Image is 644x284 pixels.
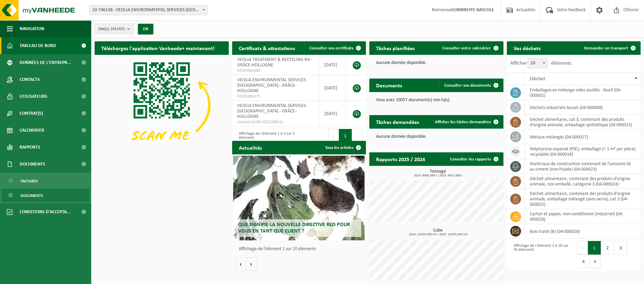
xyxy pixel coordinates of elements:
[590,255,601,268] button: Next
[452,7,494,13] strong: SOMBREFFE BASCULE
[20,156,45,173] span: Documents
[525,144,641,159] td: polystyrène expansé (PSE), emballage (< 1 m² par pièce) recyclable (04-000018)
[373,169,503,177] h3: Tonnage
[376,98,497,103] p: Vous avez 10057 document(s) non lu(s).
[95,41,221,54] h2: Téléchargez l'application Vanheede+ maintenant!
[237,78,306,93] span: VEOLIA ENVIRONMENTAL SERVICES [GEOGRAPHIC_DATA] - GRÂCE-HOLLOGNE
[601,241,614,255] button: 2
[445,152,503,166] a: Consulter les rapports
[319,55,346,75] td: [DATE]
[239,247,363,252] p: Affichage de l'élément 1 sur 10 éléments
[98,24,125,34] span: Site(s)
[232,41,302,54] h2: Certificats & attestations
[20,20,44,37] span: Navigation
[373,174,503,177] span: 2024: 8096,884 t - 2025: 6452,060 t
[525,85,641,100] td: emballages en mélange vides souillés - Nocif (04-000002)
[238,222,350,234] span: Que signifie la nouvelle directive RED pour vous en tant que client ?
[352,129,363,143] button: Next
[319,75,346,101] td: [DATE]
[20,139,40,156] span: Rapports
[528,59,547,68] span: 10
[369,79,409,92] h2: Documents
[232,141,269,154] h2: Actualités
[525,130,641,144] td: métaux mélangés (04-000017)
[20,54,71,71] span: Données de l'entrepr...
[246,257,257,271] button: Volgende
[319,101,346,127] td: [DATE]
[20,71,40,88] span: Contacts
[577,241,588,255] button: Previous
[95,24,134,34] button: Site(s)(45/45)
[304,41,365,55] a: Consulter vos certificats
[89,5,207,15] span: 10-746158 - VEOLIA ENVIRONMENTAL SERVICES WALLONIE - GRÂCE-HOLLOGNE
[579,41,640,55] a: Demander un transport
[435,120,491,124] span: Afficher les tâches demandées
[320,141,365,154] a: Tous les articles
[525,189,641,209] td: déchet alimentaire, contenant des produits d'origine animale, emballage mélangé (sans verre), cat...
[510,240,570,269] div: Affichage de l'élément 1 à 10 sur 35 éléments
[376,61,497,65] p: Aucune donnée disponible.
[525,224,641,239] td: bois traité (B) (04-000028)
[20,88,47,105] span: Utilisateurs
[20,37,56,54] span: Tableau de bord
[90,5,207,15] span: 10-746158 - VEOLIA ENVIRONMENTAL SERVICES WALLONIE - GRÂCE-HOLLOGNE
[111,27,125,31] count: (45/45)
[525,159,641,174] td: matériaux de construction contenant de l'amiante lié au ciment (non friable) (04-000023)
[584,46,628,50] span: Demander un transport
[236,128,296,143] div: Affichage de l'élément 1 à 3 sur 3 éléments
[527,58,548,68] span: 10
[369,41,421,54] h2: Tâches planifiées
[237,68,314,73] span: RED25004180
[444,83,491,88] span: Consulter vos documents
[237,94,314,99] span: RED25004175
[437,41,503,55] a: Consulter votre calendrier
[21,189,43,202] span: Documents
[237,103,306,119] span: VEOLIA ENVIRONMENTAL SERVICES [GEOGRAPHIC_DATA] - GRÂCE-HOLLOGNE
[369,115,426,128] h2: Tâches demandées
[369,152,432,166] h2: Rapports 2025 / 2024
[21,175,38,188] span: Factures
[373,233,503,236] span: 2024: 21830,000 m3 - 2025: 14970,000 m3
[339,129,352,143] button: 1
[309,46,353,50] span: Consulter vos certificats
[507,41,547,54] h2: Vos déchets
[510,61,571,66] label: Afficher éléments
[20,122,44,139] span: Calendrier
[525,174,641,189] td: déchet alimentaire, contenant des produits d'origine animale, non emballé, catégorie 3 (04-000024)
[20,203,71,220] span: Conditions d'accepta...
[442,46,491,50] span: Consulter votre calendrier
[588,241,601,255] button: 1
[525,115,641,130] td: déchet alimentaire, cat 3, contenant des produits d'origine animale, emballage synthétique (04-00...
[237,57,313,68] span: VEOLIA TREATMENT & RECYCLING NV - GRÂCE-HOLLOGNE
[614,241,627,255] button: 3
[138,24,153,35] button: OK
[577,255,590,268] button: 4
[376,134,497,139] p: Aucune donnée disponible.
[530,76,545,82] span: Déchet
[525,209,641,224] td: carton et papier, non-conditionné (industriel) (04-000026)
[20,105,43,122] span: Contrat(s)
[233,156,365,240] a: Que signifie la nouvelle directive RED pour vous en tant que client ?
[95,55,229,155] img: Download de VHEPlus App
[2,174,90,187] a: Factures
[328,129,339,143] button: Previous
[236,257,246,271] button: Vorige
[439,79,503,92] a: Consulter vos documents
[237,119,314,125] span: Consent-SelfD-VEG2200215
[429,115,503,129] a: Afficher les tâches demandées
[2,189,90,202] a: Documents
[525,100,641,115] td: déchets industriels banals (04-000008)
[373,228,503,236] h3: Cube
